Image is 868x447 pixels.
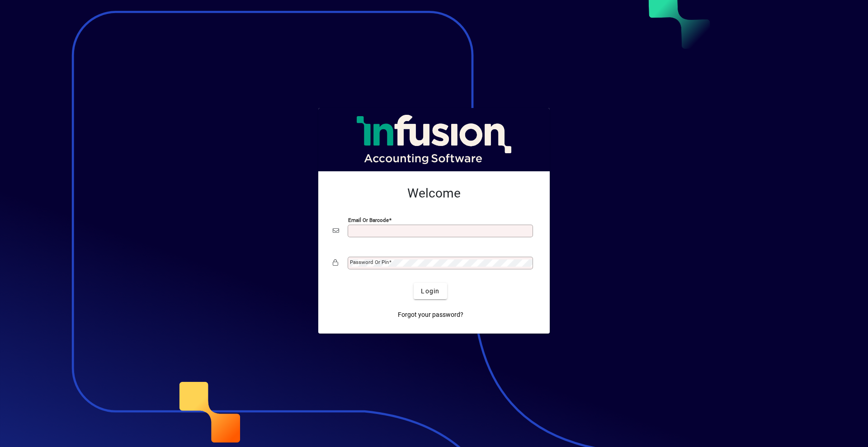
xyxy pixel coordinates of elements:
[348,217,389,223] mat-label: Email or Barcode
[398,310,463,320] span: Forgot your password?
[414,283,447,299] button: Login
[394,306,467,323] a: Forgot your password?
[333,186,535,201] h2: Welcome
[421,287,439,296] span: Login
[350,259,389,265] mat-label: Password or Pin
